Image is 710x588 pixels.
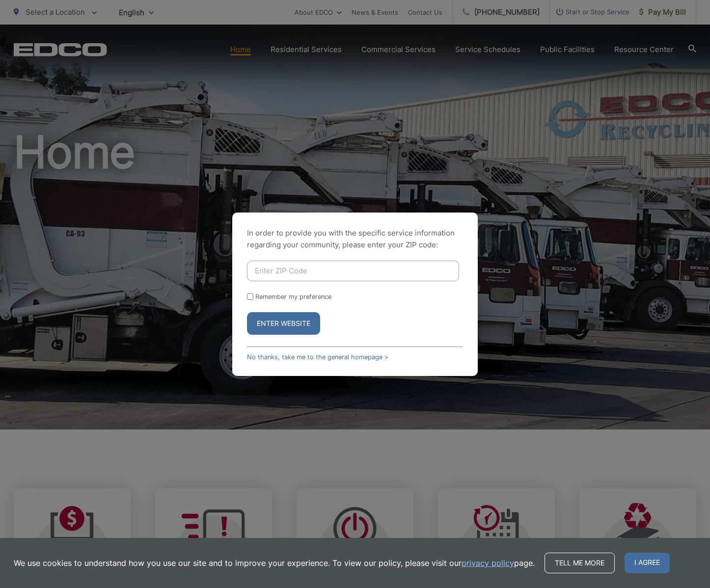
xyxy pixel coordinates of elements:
[625,553,670,573] span: I agree
[545,553,615,573] a: Tell me more
[247,353,388,361] a: No thanks, take me to the general homepage >
[14,557,535,569] p: We use cookies to understand how you use our site and to improve your experience. To view our pol...
[247,261,459,281] input: Enter ZIP Code
[255,293,331,300] label: Remember my preference
[247,312,320,335] button: Enter Website
[462,557,514,569] a: privacy policy
[247,227,463,251] p: In order to provide you with the specific service information regarding your community, please en...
